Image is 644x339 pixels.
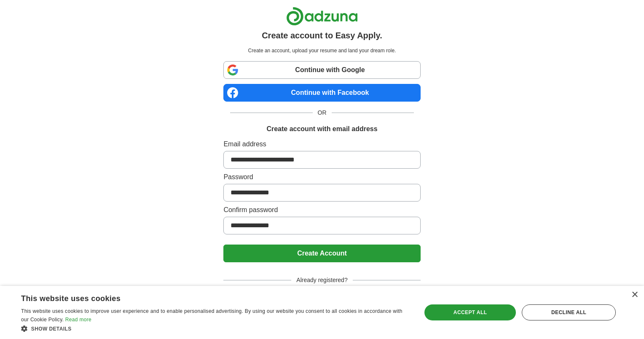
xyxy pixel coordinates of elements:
label: Confirm password [223,205,420,215]
label: Password [223,172,420,182]
a: Continue with Google [223,61,420,79]
span: Already registered? [291,276,352,285]
span: This website uses cookies to improve user experience and to enable personalised advertising. By u... [21,308,402,323]
div: Accept all [424,304,516,320]
p: Create an account, upload your resume and land your dream role. [225,47,419,54]
div: This website uses cookies [21,291,389,304]
h1: Create account with email address [266,124,377,134]
h1: Create account to Easy Apply. [262,29,382,42]
a: Continue with Facebook [223,84,420,102]
img: Adzuna logo [286,7,358,26]
a: Read more, opens a new window [65,317,91,323]
button: Create Account [223,245,420,262]
label: Email address [223,139,420,149]
span: OR [313,108,332,117]
div: Decline all [522,304,616,320]
div: Show details [21,324,410,333]
div: Close [631,292,638,298]
span: Show details [31,326,72,332]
